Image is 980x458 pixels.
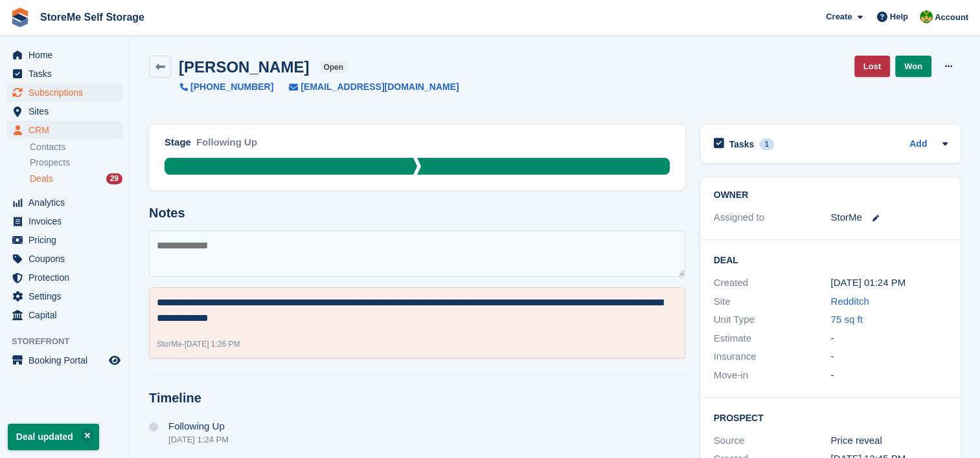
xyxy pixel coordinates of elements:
div: [DATE] 1:24 PM [168,435,229,444]
div: Insurance [714,349,831,364]
div: Following Up [196,135,257,158]
span: Deals [30,173,53,185]
div: StorMe [830,210,861,225]
img: stora-icon-8386f47178a22dfd0bd8f6a31ec36ba5ce8667c1dd55bd0f319d3a0aa187defe.svg [10,8,30,27]
p: Deal updated [8,424,99,450]
span: Create [826,10,852,23]
a: menu [6,65,122,83]
a: Deals 29 [30,172,122,186]
div: Created [714,276,831,290]
span: [PHONE_NUMBER] [190,80,273,94]
img: StorMe [920,10,933,23]
div: Source [714,433,831,448]
a: menu [6,121,122,139]
span: Protection [28,268,106,287]
span: CRM [28,121,106,139]
span: [DATE] 1:26 PM [185,340,240,349]
span: Help [890,10,908,23]
a: Add [909,137,927,152]
span: Following Up [168,421,225,431]
a: menu [6,250,122,268]
span: Tasks [28,65,106,83]
h2: Timeline [149,391,685,406]
a: menu [6,351,122,369]
a: menu [6,193,122,212]
a: Contacts [30,141,122,153]
div: Move-in [714,368,831,383]
h2: Prospect [714,411,948,424]
a: StoreMe Self Storage [35,6,150,28]
span: Booking Portal [28,351,106,369]
div: 1 [759,138,774,150]
div: [DATE] 01:24 PM [830,276,948,290]
div: Stage [165,135,191,150]
div: - [830,368,948,383]
span: Pricing [28,231,106,249]
a: [PHONE_NUMBER] [180,80,273,94]
span: Analytics [28,193,106,212]
h2: Notes [149,206,685,221]
div: Unit Type [714,312,831,327]
a: menu [6,83,122,102]
h2: Deal [714,253,948,266]
span: Invoices [28,212,106,230]
a: Lost [854,56,890,77]
span: Coupons [28,250,106,268]
h2: [PERSON_NAME] [179,58,309,76]
span: Settings [28,287,106,305]
a: menu [6,268,122,287]
a: menu [6,287,122,305]
span: StorMe [157,340,182,349]
a: 75 sq ft [830,314,862,325]
div: - [830,331,948,346]
div: 29 [106,173,122,184]
h2: Tasks [729,138,755,150]
span: Capital [28,306,106,324]
span: Home [28,46,106,64]
span: Subscriptions [28,83,106,102]
div: Assigned to [714,210,831,225]
span: Sites [28,102,106,120]
a: menu [6,46,122,64]
a: Redditch [830,296,869,307]
a: menu [6,306,122,324]
div: Price reveal [830,433,948,448]
span: [EMAIL_ADDRESS][DOMAIN_NAME] [301,80,459,94]
span: Account [935,11,968,24]
a: menu [6,231,122,249]
a: [EMAIL_ADDRESS][DOMAIN_NAME] [273,80,459,94]
div: - [830,349,948,364]
a: menu [6,212,122,230]
h2: Owner [714,190,948,201]
a: Prospects [30,156,122,169]
div: Estimate [714,331,831,346]
span: Prospects [30,157,70,169]
div: Site [714,294,831,309]
span: Storefront [12,335,129,348]
a: Won [895,56,931,77]
a: Preview store [107,353,122,368]
span: open [319,61,347,74]
div: - [157,338,240,350]
a: menu [6,102,122,120]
